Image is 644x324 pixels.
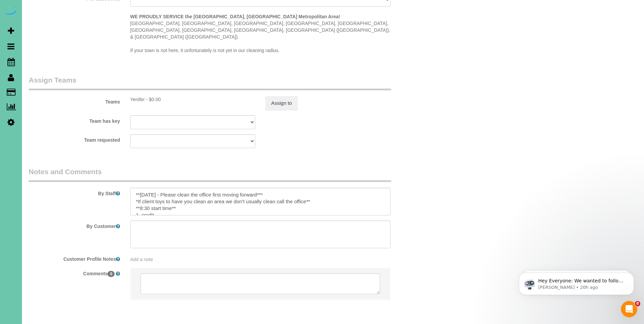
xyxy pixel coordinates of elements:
[130,257,153,262] span: Add a note
[24,115,125,124] label: Team has key
[635,301,640,306] span: 8
[4,7,18,16] img: Automaid Logo
[24,268,125,277] label: Comments
[265,96,298,110] button: Assign to
[24,188,125,197] label: By Staff
[29,26,117,32] p: Message from Ellie, sent 20h ago
[29,75,391,90] legend: Assign Teams
[509,258,644,306] iframe: Intercom notifications message
[130,13,390,54] p: [GEOGRAPHIC_DATA], [GEOGRAPHIC_DATA], [GEOGRAPHIC_DATA], [GEOGRAPHIC_DATA], [GEOGRAPHIC_DATA], [G...
[24,253,125,262] label: Customer Profile Notes
[29,167,391,182] legend: Notes and Comments
[621,301,637,317] iframe: Intercom live chat
[130,14,340,19] strong: WE PROUDLY SERVICE the [GEOGRAPHIC_DATA], [GEOGRAPHIC_DATA] Metropolitan Area!
[130,96,255,103] div: 3 hours x $0.00/hour
[29,20,116,92] span: Hey Everyone: We wanted to follow up and let you know we have been closely monitoring the account...
[108,271,115,277] span: 0
[24,134,125,143] label: Team requested
[24,221,125,230] label: By Customer
[24,96,125,105] label: Teams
